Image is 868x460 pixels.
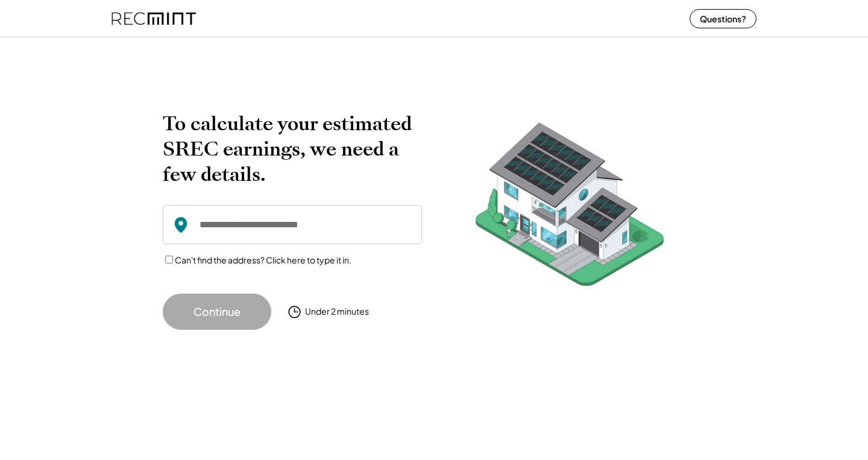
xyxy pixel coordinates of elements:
label: Can't find the address? Click here to type it in. [175,254,351,265]
button: Questions? [690,9,756,28]
img: RecMintArtboard%207.png [452,111,687,304]
div: Under 2 minutes [305,306,369,318]
img: recmint-logotype%403x%20%281%29.jpeg [112,2,196,34]
button: Continue [163,294,271,330]
h2: To calculate your estimated SREC earnings, we need a few details. [163,111,422,187]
